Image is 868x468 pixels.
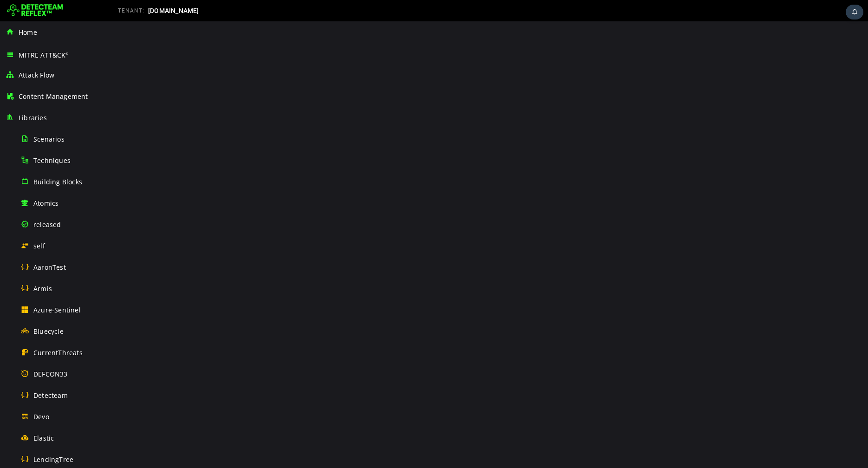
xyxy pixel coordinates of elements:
[33,305,81,314] span: Azure-Sentinel
[33,412,49,421] span: Devo
[33,199,58,208] span: Atomics
[33,348,83,357] span: CurrentThreats
[33,177,82,186] span: Building Blocks
[33,391,68,400] span: Detecteam
[19,71,54,79] span: Attack Flow
[19,113,47,122] span: Libraries
[33,156,71,165] span: Techniques
[33,327,64,336] span: Bluecycle
[19,51,69,59] span: MITRE ATT&CK
[65,52,68,56] sup: ®
[33,370,68,378] span: DEFCON33
[33,220,61,229] span: released
[846,5,863,19] div: Task Notifications
[33,455,73,464] span: LendingTree
[19,28,37,37] span: Home
[33,263,66,272] span: AaronTest
[7,3,63,18] img: Detecteam logo
[33,434,54,442] span: Elastic
[118,7,144,14] span: TENANT:
[33,241,45,250] span: self
[33,135,65,143] span: Scenarios
[33,284,52,293] span: Armis
[148,7,199,14] span: [DOMAIN_NAME]
[19,92,88,101] span: Content Management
